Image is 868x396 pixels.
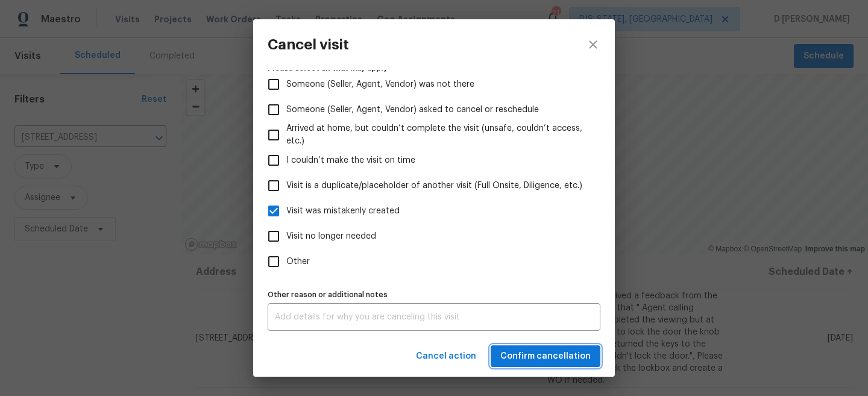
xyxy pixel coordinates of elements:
[286,78,474,91] span: Someone (Seller, Agent, Vendor) was not there
[286,104,539,116] span: Someone (Seller, Agent, Vendor) asked to cancel or reschedule
[286,205,400,218] span: Visit was mistakenly created
[286,154,415,167] span: I couldn’t make the visit on time
[500,349,591,364] span: Confirm cancellation
[286,122,591,148] span: Arrived at home, but couldn’t complete the visit (unsafe, couldn’t access, etc.)
[416,349,476,364] span: Cancel action
[286,256,310,268] span: Other
[286,180,582,192] span: Visit is a duplicate/placeholder of another visit (Full Onsite, Diligence, etc.)
[491,345,600,368] button: Confirm cancellation
[268,36,349,53] h3: Cancel visit
[411,345,481,368] button: Cancel action
[571,19,615,70] button: close
[268,291,600,298] label: Other reason or additional notes
[286,230,376,243] span: Visit no longer needed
